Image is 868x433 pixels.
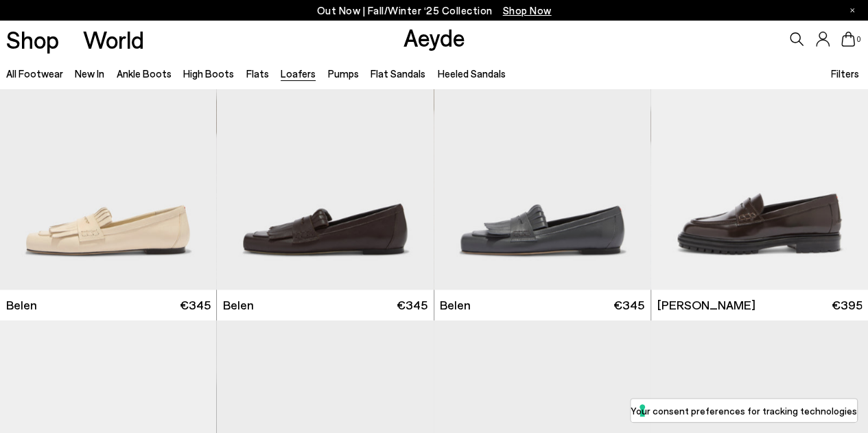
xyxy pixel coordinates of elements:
[281,67,316,80] a: Loafers
[223,296,254,314] span: Belen
[6,296,37,314] span: Belen
[631,403,857,418] label: Your consent preferences for tracking technologies
[183,67,234,80] a: High Boots
[217,290,433,320] a: Belen €345
[613,296,644,314] span: €345
[434,17,650,290] img: Belen Tassel Loafers
[180,296,211,314] span: €345
[841,32,855,47] a: 0
[657,296,755,314] span: [PERSON_NAME]
[217,17,433,290] img: Belen Tassel Loafers
[503,4,552,16] span: Navigate to /collections/new-in
[327,67,358,80] a: Pumps
[83,27,144,51] a: World
[651,17,868,290] img: Leon Loafers
[651,290,868,320] a: [PERSON_NAME] €395
[831,296,862,314] span: €395
[855,36,862,43] span: 0
[440,296,471,314] span: Belen
[6,67,63,80] a: All Footwear
[317,2,552,19] p: Out Now | Fall/Winter ‘25 Collection
[371,67,425,80] a: Flat Sandals
[631,399,857,422] button: Your consent preferences for tracking technologies
[403,23,465,51] a: Aeyde
[75,67,104,80] a: New In
[831,67,859,80] span: Filters
[6,27,59,51] a: Shop
[437,67,505,80] a: Heeled Sandals
[117,67,172,80] a: Ankle Boots
[397,296,427,314] span: €345
[246,67,269,80] a: Flats
[434,290,650,320] a: Belen €345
